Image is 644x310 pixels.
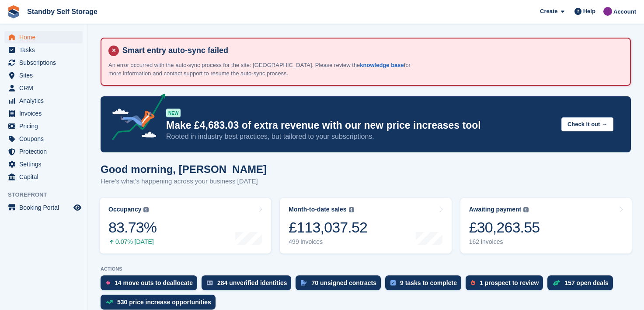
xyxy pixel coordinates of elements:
div: 1 prospect to review [480,279,539,286]
a: menu [4,107,83,120]
a: menu [4,95,83,107]
div: Awaiting payment [469,206,522,213]
div: 499 invoices [289,238,367,246]
span: Protection [19,145,72,158]
span: Help [583,7,595,16]
img: contract_signature_icon-13c848040528278c33f63329250d36e43548de30e8caae1d1a13099fd9432cc5.svg [301,280,307,285]
p: Rooted in industry best practices, but tailored to your subscriptions. [166,132,554,141]
div: Month-to-date sales [289,206,346,213]
img: icon-info-grey-7440780725fd019a000dd9b08b2336e03edf1995a4989e88bcd33f0948082b44.svg [143,207,149,212]
a: Occupancy 83.73% 0.07% [DATE] [100,198,271,254]
div: £113,037.52 [289,218,367,236]
div: 162 invoices [469,238,540,246]
span: Home [19,31,72,43]
img: stora-icon-8386f47178a22dfd0bd8f6a31ec36ba5ce8667c1dd55bd0f319d3a0aa187defe.svg [7,5,20,18]
span: Account [613,7,636,16]
a: Month-to-date sales £113,037.52 499 invoices [280,198,451,254]
img: verify_identity-adf6edd0f0f0b5bbfe63781bf79b02c33cf7c696d77639b501bdc392416b5a36.svg [207,280,213,285]
button: Check it out → [561,117,613,132]
a: menu [4,82,83,94]
span: Sites [19,69,72,81]
a: menu [4,69,83,81]
img: move_outs_to_deallocate_icon-f764333ba52eb49d3ac5e1228854f67142a1ed5810a6f6cc68b1a99e826820c5.svg [106,280,110,285]
span: Create [540,7,557,16]
div: 0.07% [DATE] [108,238,157,246]
a: knowledge base [360,62,404,68]
div: 83.73% [108,218,157,236]
div: NEW [166,109,181,117]
a: menu [4,133,83,145]
img: task-75834270c22a3079a89374b754ae025e5fb1db73e45f91037f5363f120a921f8.svg [390,280,396,285]
a: menu [4,56,83,69]
a: 157 open deals [547,275,617,295]
div: £30,263.55 [469,218,540,236]
p: Here's what's happening across your business [DATE] [101,176,267,187]
div: 9 tasks to complete [400,279,457,286]
span: Settings [19,158,72,170]
img: price_increase_opportunities-93ffe204e8149a01c8c9dc8f82e8f89637d9d84a8eef4429ea346261dce0b2c0.svg [106,300,113,304]
div: 284 unverified identities [217,279,287,286]
span: Booking Portal [19,201,72,214]
span: CRM [19,82,72,94]
span: Tasks [19,44,72,56]
a: menu [4,44,83,56]
span: Coupons [19,133,72,145]
div: 530 price increase opportunities [117,299,211,306]
a: 70 unsigned contracts [296,275,385,295]
p: An error occurred with the auto-sync process for the site: [GEOGRAPHIC_DATA]. Please review the f... [108,61,414,78]
span: Invoices [19,107,72,120]
p: Make £4,683.03 of extra revenue with our new price increases tool [166,119,554,132]
h1: Good morning, [PERSON_NAME] [101,163,267,175]
a: 9 tasks to complete [385,275,466,295]
a: menu [4,171,83,183]
a: Awaiting payment £30,263.55 162 invoices [460,198,632,254]
h4: Smart entry auto-sync failed [119,46,623,56]
a: 14 move outs to deallocate [101,275,202,295]
span: Analytics [19,95,72,107]
div: 14 move outs to deallocate [115,279,193,286]
div: Occupancy [108,206,141,213]
span: Pricing [19,120,72,132]
a: menu [4,120,83,132]
span: Capital [19,171,72,183]
a: Standby Self Storage [24,4,101,19]
a: 1 prospect to review [466,275,547,295]
a: Preview store [72,202,83,213]
a: menu [4,31,83,43]
p: ACTIONS [101,266,631,272]
a: menu [4,158,83,170]
img: icon-info-grey-7440780725fd019a000dd9b08b2336e03edf1995a4989e88bcd33f0948082b44.svg [349,207,354,212]
img: price-adjustments-announcement-icon-8257ccfd72463d97f412b2fc003d46551f7dbcb40ab6d574587a9cd5c0d94... [104,94,166,144]
div: 157 open deals [564,279,608,286]
a: menu [4,145,83,158]
img: icon-info-grey-7440780725fd019a000dd9b08b2336e03edf1995a4989e88bcd33f0948082b44.svg [523,207,529,212]
img: Sue Ford [603,7,612,16]
a: 284 unverified identities [202,275,296,295]
a: menu [4,201,83,214]
div: 70 unsigned contracts [311,279,376,286]
img: prospect-51fa495bee0391a8d652442698ab0144808aea92771e9ea1ae160a38d050c398.svg [471,280,475,285]
img: deal-1b604bf984904fb50ccaf53a9ad4b4a5d6e5aea283cecdc64d6e3604feb123c2.svg [553,280,560,286]
span: Storefront [8,190,87,199]
span: Subscriptions [19,56,72,69]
